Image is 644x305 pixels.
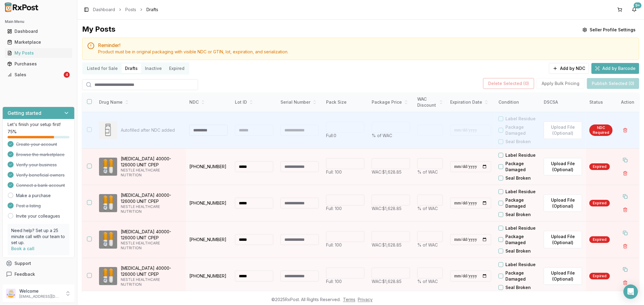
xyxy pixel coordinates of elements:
span: % of WAC [417,242,438,247]
span: WAC: $1,628.85 [372,206,402,211]
button: Delete [620,168,631,179]
p: NESTLE HEALTHCARE NUTRITION [121,277,181,287]
div: Lot ID [235,99,273,105]
button: Delete [620,125,631,136]
img: User avatar [6,289,16,298]
label: Label Residue [506,116,536,122]
button: Upload File (Optional) [544,121,582,139]
nav: breadcrumb [93,7,158,13]
th: Action [616,93,639,112]
button: Listed for Sale [83,64,121,73]
button: Delete [620,277,631,288]
p: Need help? Set up a 25 minute call with our team to set up. [11,228,66,246]
h3: Getting started [8,109,41,117]
span: % of WAC [372,133,392,138]
span: % of WAC [417,169,438,175]
img: Zenpep 40000-126000 UNIT CPEP [99,231,117,249]
label: Package Damaged [506,270,540,282]
img: Zenpep 40000-126000 UNIT CPEP [99,267,117,285]
button: Expired [165,64,188,73]
span: Verify beneficial owners [16,172,65,178]
a: Purchases [5,58,72,69]
label: Seal Broken [506,175,531,181]
p: [PHONE_NUMBER] [189,237,228,243]
div: Expired [589,200,610,206]
button: 9+ [630,5,639,14]
div: My Posts [82,24,115,35]
a: Dashboard [93,7,115,13]
label: Package Damaged [506,197,540,209]
label: Label Residue [506,225,536,231]
div: 9+ [634,2,642,8]
p: Welcome [19,288,61,294]
label: Label Residue [506,262,536,268]
p: Let's finish your setup first! [8,121,69,127]
label: Upload File (Optional) [544,158,582,175]
h2: Main Menu [5,19,72,24]
a: Marketplace [5,37,72,48]
h5: Reminder! [98,43,634,48]
a: Posts [125,7,136,13]
img: Drug Image [99,121,117,139]
th: Condition [495,93,540,112]
label: Package Damaged [506,161,540,173]
span: Full: 0 [326,133,336,138]
button: Upload File (Optional) [544,194,582,212]
div: Dashboard [7,28,70,34]
p: Autofilled after NDC added [121,127,181,133]
a: Sales4 [5,69,72,80]
p: NESTLE HEALTHCARE NUTRITION [121,204,181,214]
a: Dashboard [5,26,72,37]
button: Inactive [141,64,165,73]
a: My Posts [5,48,72,58]
p: [PHONE_NUMBER] [189,273,228,279]
p: [PHONE_NUMBER] [189,164,228,170]
div: Expired [589,236,610,243]
th: Pack Size [322,93,368,112]
span: Connect a bank account [16,182,65,188]
div: Expiration Date [450,99,491,105]
a: Privacy [358,297,373,302]
div: Package Price [372,99,410,105]
div: Expired [589,273,610,279]
span: Post a listing [16,203,41,209]
button: Dashboard [2,27,75,36]
label: Seal Broken [506,212,531,218]
span: Browse the marketplace [16,152,65,158]
p: [MEDICAL_DATA] 40000-126000 UNIT CPEP [121,192,181,204]
label: Upload File (Optional) [544,231,582,248]
div: NDC Required [589,124,613,136]
button: Add by Barcode [591,63,639,74]
span: % of WAC [417,279,438,284]
p: [MEDICAL_DATA] 40000-126000 UNIT CPEP [121,229,181,241]
button: Duplicate [620,264,631,275]
span: Full: 100 [326,242,342,247]
button: Feedback [2,269,75,280]
p: [PHONE_NUMBER] [189,200,228,206]
span: Create your account [16,141,57,147]
span: WAC: $1,628.85 [372,169,402,175]
img: RxPost Logo [2,2,41,12]
img: Zenpep 40000-126000 UNIT CPEP [99,158,117,176]
p: [MEDICAL_DATA] 40000-126000 UNIT CPEP [121,265,181,277]
a: Terms [343,297,355,302]
div: Serial Number [280,99,319,105]
span: % of WAC [417,206,438,211]
button: Sales4 [2,70,75,80]
span: Full: 100 [326,279,342,284]
th: DSCSA [540,93,586,112]
button: Support [2,258,75,269]
label: Upload File (Optional) [544,267,582,285]
span: WAC: $1,628.85 [372,279,402,284]
div: Product must be in original packaging with visible NDC or GTIN, lot, expiration, and serialization. [98,49,634,55]
label: Label Residue [506,152,536,158]
label: Seal Broken [506,139,531,145]
a: Book a call [11,246,34,251]
a: Invite your colleagues [16,213,60,219]
label: Seal Broken [506,285,531,291]
span: 75 % [8,129,17,135]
